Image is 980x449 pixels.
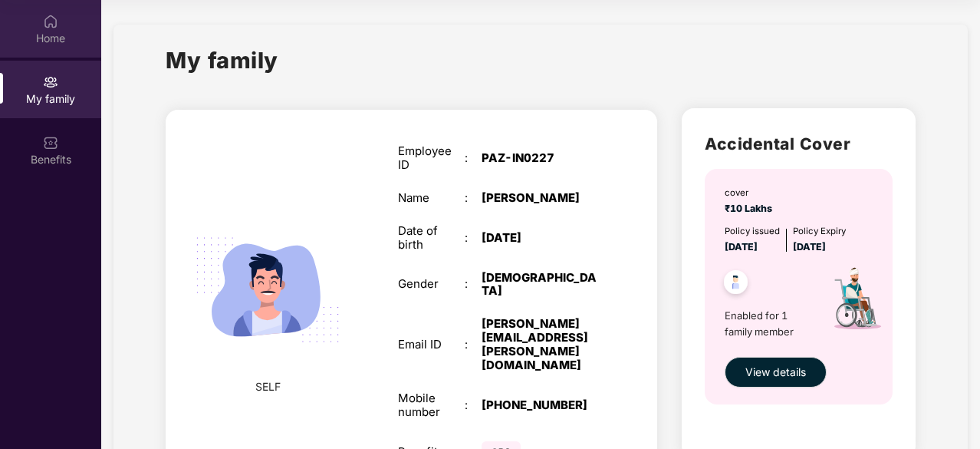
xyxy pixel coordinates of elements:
[43,135,58,150] img: svg+xml;base64,PHN2ZyBpZD0iQmVuZWZpdHMiIHhtbG5zPSJodHRwOi8vd3d3LnczLm9yZy8yMDAwL3N2ZyIgd2lkdGg9Ij...
[398,391,465,419] div: Mobile number
[482,191,598,205] div: [PERSON_NAME]
[43,14,58,29] img: svg+xml;base64,PHN2ZyBpZD0iSG9tZSIgeG1sbnM9Imh0dHA6Ly93d3cudzMub3JnLzIwMDAvc3ZnIiB3aWR0aD0iMjAiIG...
[725,186,777,200] div: cover
[398,338,465,352] div: Email ID
[398,144,465,172] div: Employee ID
[465,191,482,205] div: :
[482,398,598,412] div: [PHONE_NUMBER]
[717,266,755,303] img: svg+xml;base64,PHN2ZyB4bWxucz0iaHR0cDovL3d3dy53My5vcmcvMjAwMC9zdmciIHdpZHRoPSI0OC45NDMiIGhlaWdodD...
[465,338,482,352] div: :
[398,277,465,291] div: Gender
[465,398,482,412] div: :
[465,151,482,165] div: :
[745,364,806,381] span: View details
[725,357,827,388] button: View details
[465,231,482,245] div: :
[465,277,482,291] div: :
[725,203,777,214] span: ₹10 Lakhs
[482,231,598,245] div: [DATE]
[255,378,281,395] span: SELF
[725,308,813,339] span: Enabled for 1 family member
[482,271,598,299] div: [DEMOGRAPHIC_DATA]
[166,43,278,78] h1: My family
[725,241,758,253] span: [DATE]
[813,255,899,349] img: icon
[43,74,58,90] img: svg+xml;base64,PHN2ZyB3aWR0aD0iMjAiIGhlaWdodD0iMjAiIHZpZXdCb3g9IjAgMCAyMCAyMCIgZmlsbD0ibm9uZSIgeG...
[705,131,892,157] h2: Accidental Cover
[398,224,465,252] div: Date of birth
[725,224,780,238] div: Policy issued
[793,224,846,238] div: Policy Expiry
[482,151,598,165] div: PAZ-IN0227
[793,241,826,253] span: [DATE]
[398,191,465,205] div: Name
[482,317,598,371] div: [PERSON_NAME][EMAIL_ADDRESS][PERSON_NAME][DOMAIN_NAME]
[179,201,356,378] img: svg+xml;base64,PHN2ZyB4bWxucz0iaHR0cDovL3d3dy53My5vcmcvMjAwMC9zdmciIHdpZHRoPSIyMjQiIGhlaWdodD0iMT...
